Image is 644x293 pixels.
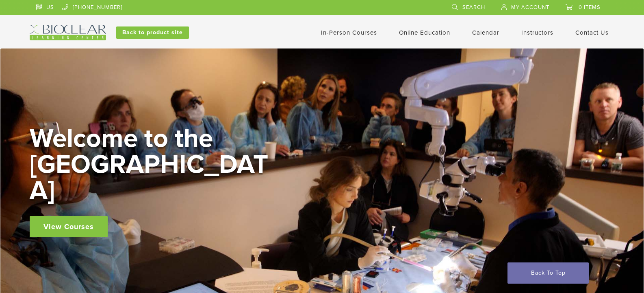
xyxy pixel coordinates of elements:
a: Calendar [472,29,499,36]
h2: Welcome to the [GEOGRAPHIC_DATA] [30,126,273,204]
a: Contact Us [575,29,609,36]
a: Back To Top [507,262,589,284]
span: My Account [511,4,549,11]
a: Instructors [521,29,553,36]
span: Search [462,4,485,11]
span: 0 items [579,4,601,11]
img: Bioclear [30,25,106,40]
a: In-Person Courses [321,29,377,36]
a: View Courses [30,216,108,237]
a: Back to product site [116,26,189,39]
a: Online Education [399,29,450,36]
